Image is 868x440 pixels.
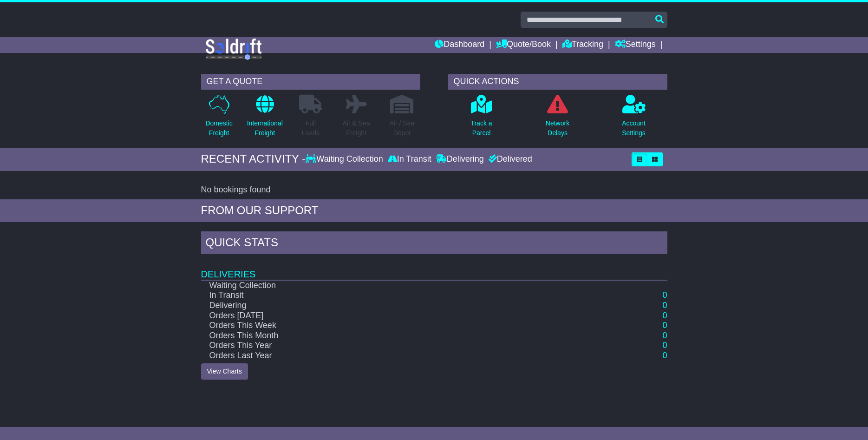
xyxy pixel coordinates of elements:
div: No bookings found [201,185,667,195]
a: 0 [662,331,667,340]
td: Orders This Month [201,331,600,341]
div: In Transit [385,154,434,164]
p: Air / Sea Depot [390,118,415,138]
div: Waiting Collection [306,154,385,164]
a: AccountSettings [621,94,646,143]
td: Delivering [201,301,600,311]
div: RECENT ACTIVITY - [201,152,306,166]
p: Domestic Freight [205,118,232,138]
div: Delivered [486,154,532,164]
a: Quote/Book [496,37,551,53]
a: 0 [662,321,667,330]
td: Deliveries [201,256,667,280]
a: Tracking [562,37,603,53]
p: Air & Sea Freight [343,118,370,138]
a: 0 [662,301,667,310]
a: 0 [662,311,667,320]
td: Orders This Week [201,321,600,331]
a: View Charts [201,363,248,380]
div: Quick Stats [201,231,667,256]
a: 0 [662,351,667,360]
p: Network Delays [546,118,569,138]
p: International Freight [247,118,283,138]
div: FROM OUR SUPPORT [201,204,667,217]
a: Settings [615,37,656,53]
div: QUICK ACTIONS [448,74,667,90]
td: Waiting Collection [201,280,600,291]
td: Orders This Year [201,341,600,351]
td: Orders [DATE] [201,311,600,321]
p: Track a Parcel [470,118,492,138]
p: Account Settings [622,118,646,138]
p: Full Loads [299,118,322,138]
a: Dashboard [435,37,484,53]
a: InternationalFreight [247,94,283,143]
a: Track aParcel [470,94,492,143]
div: Delivering [434,154,486,164]
a: 0 [662,290,667,300]
td: In Transit [201,290,600,301]
a: NetworkDelays [545,94,570,143]
a: DomesticFreight [205,94,233,143]
td: Orders Last Year [201,351,600,361]
div: GET A QUOTE [201,74,420,90]
a: 0 [662,341,667,350]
